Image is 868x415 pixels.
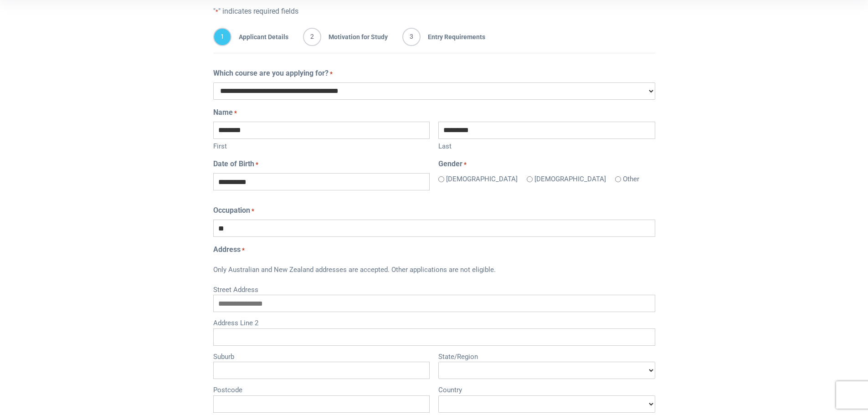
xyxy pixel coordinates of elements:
label: Date of Birth [213,159,258,169]
label: Street Address [213,282,655,295]
label: Other [623,174,639,184]
span: Applicant Details [231,28,288,46]
label: [DEMOGRAPHIC_DATA] [534,174,606,184]
label: Suburb [213,349,430,362]
span: 2 [303,28,321,46]
label: Postcode [213,383,430,395]
span: 3 [402,28,421,46]
legend: Gender [438,159,655,169]
label: Which course are you applying for? [213,68,333,79]
label: Occupation [213,205,254,216]
legend: Address [213,244,655,255]
label: Address Line 2 [213,316,655,328]
label: [DEMOGRAPHIC_DATA] [446,174,518,184]
label: State/Region [438,349,655,362]
p: " " indicates required fields [213,6,655,17]
label: Country [438,383,655,395]
span: 1 [213,28,231,46]
label: Last [438,139,655,152]
span: Entry Requirements [421,28,485,46]
legend: Name [213,107,655,118]
span: Motivation for Study [321,28,388,46]
label: First [213,139,430,152]
div: Only Australian and New Zealand addresses are accepted. Other applications are not eligible. [213,259,655,282]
